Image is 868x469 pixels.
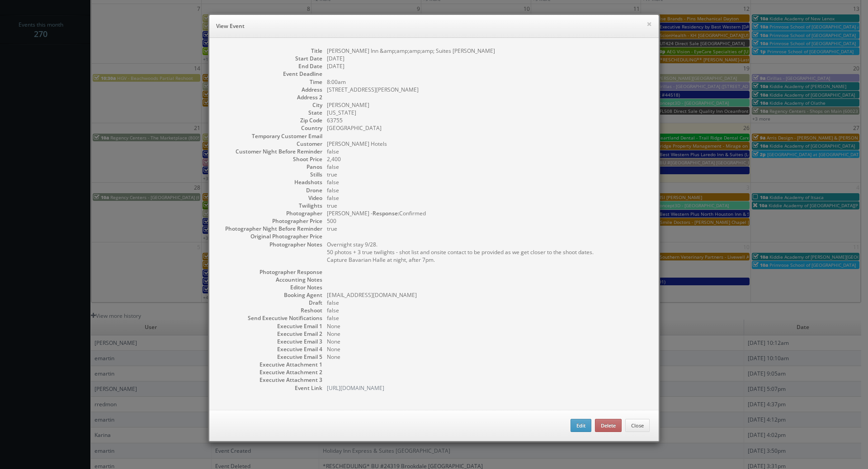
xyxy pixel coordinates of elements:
dd: [DATE] [327,62,650,70]
dt: Start Date [218,55,322,62]
dt: Customer [218,140,322,148]
dt: Original Photographer Price [218,232,322,240]
dd: [STREET_ADDRESS][PERSON_NAME] [327,86,650,93]
dd: 2,400 [327,155,650,163]
dt: Drone [218,186,322,194]
dt: Executive Attachment 1 [218,361,322,368]
dt: Address [218,86,322,93]
dt: Photographer Night Before Reminder [218,225,322,232]
dt: Booking Agent [218,291,322,299]
dd: [PERSON_NAME] Inn &amp;amp;amp;amp; Suites [PERSON_NAME] [327,47,650,55]
dd: [PERSON_NAME] [327,101,650,109]
dt: Title [218,47,322,55]
a: [URL][DOMAIN_NAME] [327,384,384,392]
button: × [646,21,652,27]
dd: false [327,314,650,322]
dt: Event Link [218,384,322,392]
h6: View Event [216,22,652,31]
dt: Executive Email 2 [218,330,322,338]
dd: None [327,322,650,330]
pre: Overnight stay 9/28. 50 photos + 3 true twilights - shot list and onsite contact to be provided a... [327,241,650,264]
dd: false [327,194,650,202]
dd: None [327,353,650,361]
dt: Time [218,78,322,86]
dt: Accounting Notes [218,276,322,283]
dt: Draft [218,299,322,306]
dt: Photographer Price [218,217,322,225]
dd: None [327,338,650,345]
dd: [GEOGRAPHIC_DATA] [327,124,650,132]
dd: false [327,178,650,186]
button: Edit [571,419,591,432]
dd: [PERSON_NAME] - Confirmed [327,209,650,217]
dt: Executive Email 4 [218,345,322,353]
dt: End Date [218,62,322,70]
dt: Editor Notes [218,283,322,291]
dt: Executive Email 3 [218,338,322,345]
dt: Video [218,194,322,202]
dt: Shoot Price [218,155,322,163]
dd: [US_STATE] [327,109,650,116]
dt: Country [218,124,322,132]
dd: [DATE] [327,55,650,62]
b: Response: [373,209,399,217]
dd: None [327,345,650,353]
dd: 63755 [327,116,650,124]
dt: Headshots [218,178,322,186]
dd: false [327,163,650,171]
dd: true [327,225,650,232]
button: Delete [595,419,622,432]
dt: Customer Night Before Reminder [218,148,322,155]
dt: Twilights [218,202,322,209]
dt: Panos [218,163,322,171]
dd: None [327,330,650,338]
dt: State [218,109,322,116]
dd: 500 [327,217,650,225]
dt: Reshoot [218,306,322,314]
dt: Temporary Customer Email [218,132,322,140]
dt: Photographer Notes [218,241,322,248]
dd: 8:00am [327,78,650,86]
dd: true [327,171,650,178]
dd: [EMAIL_ADDRESS][DOMAIN_NAME] [327,291,650,299]
dt: Stills [218,171,322,178]
dt: Photographer [218,209,322,217]
dt: Executive Attachment 2 [218,368,322,376]
dd: true [327,202,650,209]
dd: false [327,148,650,155]
dd: false [327,306,650,314]
dt: Event Deadline [218,70,322,78]
dd: false [327,186,650,194]
dt: Executive Attachment 3 [218,376,322,384]
dt: City [218,101,322,109]
dt: Executive Email 1 [218,322,322,330]
dd: false [327,299,650,306]
dt: Address 2 [218,93,322,101]
dt: Send Executive Notifications [218,314,322,322]
dd: [PERSON_NAME] Hotels [327,140,650,148]
dt: Photographer Response [218,268,322,276]
dt: Zip Code [218,116,322,124]
dt: Executive Email 5 [218,353,322,361]
button: Close [625,419,650,432]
